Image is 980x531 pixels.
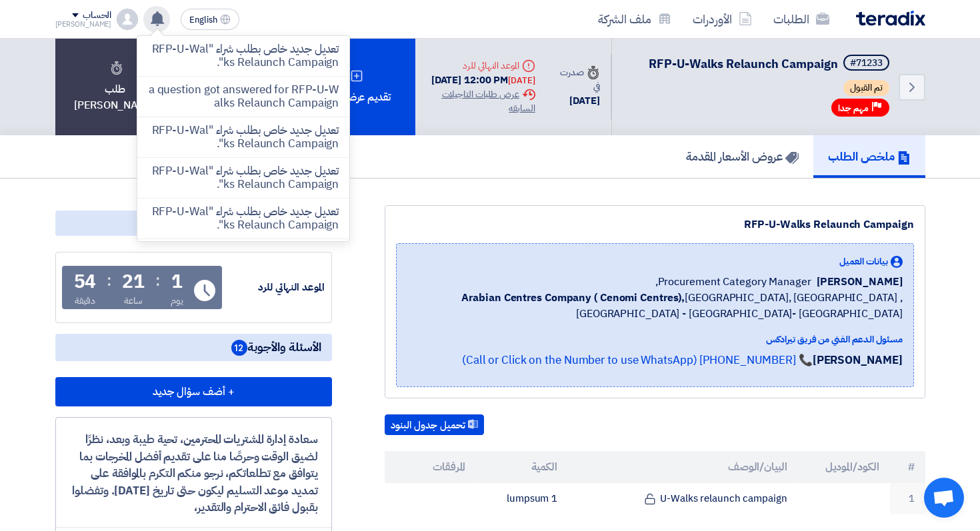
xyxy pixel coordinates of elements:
a: ملف الشركة [587,3,682,35]
p: a question got answered for RFP-U-Walks Relaunch Campaign [148,83,339,110]
div: الحساب [83,10,111,21]
th: الكمية [476,451,568,483]
h5: ملخص الطلب [828,149,911,164]
div: الموعد النهائي للرد [426,59,535,73]
a: عروض الأسعار المقدمة [671,135,813,178]
span: [GEOGRAPHIC_DATA], [GEOGRAPHIC_DATA] ,[GEOGRAPHIC_DATA] - [GEOGRAPHIC_DATA]- [GEOGRAPHIC_DATA] [407,290,903,322]
span: تم القبول [843,80,889,96]
div: مواعيد الطلب [55,211,332,236]
div: [DATE] [508,74,535,87]
p: تعديل جديد خاص بطلب شراء "RFP-U-Walks Relaunch Campaign". [148,165,339,191]
div: عرض طلبات التاجيلات السابقه [426,87,535,115]
div: الموعد النهائي للرد [225,280,325,295]
span: English [189,15,217,25]
span: [PERSON_NAME] [817,274,903,290]
a: 📞 [PHONE_NUMBER] (Call or Click on the Number to use WhatsApp) [462,352,813,368]
div: 54 [74,272,97,291]
button: تحميل جدول البنود [385,414,484,436]
p: تعديل جديد خاص بطلب شراء "RFP-U-Walks Relaunch Campaign". [148,124,339,151]
div: : [155,268,160,292]
a: الأوردرات [682,3,763,35]
b: Arabian Centres Company ( Cenomi Centres), [461,290,685,306]
a: ملخص الطلب [813,135,925,178]
th: المرفقات [385,451,477,483]
div: RFP-U-Walks Relaunch Campaign [396,217,914,233]
a: الطلبات [763,3,840,35]
div: [DATE] [557,93,600,109]
div: طلب [PERSON_NAME] [55,39,175,135]
button: English [181,9,239,30]
div: : [107,268,111,292]
div: مسئول الدعم الفني من فريق تيرادكس [407,332,903,346]
div: تقديم عرض أسعار [295,39,415,135]
h5: RFP-U-Walks Relaunch Campaign [649,55,892,73]
p: تعديل جديد خاص بطلب شراء "RFP-U-Walks Relaunch Campaign". [148,43,339,69]
span: Procurement Category Manager, [655,274,811,290]
span: 12 [231,340,247,356]
span: RFP-U-Walks Relaunch Campaign [649,55,838,73]
div: يوم [171,294,183,308]
td: U-Walks relaunch campaign [568,483,798,514]
div: [PERSON_NAME] [55,21,112,28]
th: # [890,451,925,483]
span: مهم جدا [838,102,869,115]
button: + أضف سؤال جديد [55,377,332,406]
div: دقيقة [75,294,95,308]
th: الكود/الموديل [798,451,890,483]
div: 1 [171,272,183,291]
strong: [PERSON_NAME] [813,352,903,368]
th: البيان/الوصف [568,451,798,483]
h5: عروض الأسعار المقدمة [686,149,799,164]
p: تعديل جديد خاص بطلب شراء "RFP-U-Walks Relaunch Campaign". [148,205,339,232]
div: صدرت في [557,65,600,93]
td: 1 [890,483,925,514]
div: سعادة إدارة المشتريات المحترمين، تحية طيبة وبعد، نظرًا لضيق الوقت وحرصًا منا على تقديم أفضل المخر... [69,431,318,516]
div: 21 [122,272,145,291]
td: 1 lumpsum [476,483,568,514]
div: Open chat [924,478,964,518]
div: #71233 [850,59,883,68]
span: الأسئلة والأجوبة [231,339,321,356]
div: [DATE] 12:00 PM [426,73,535,88]
div: ساعة [124,294,143,308]
span: بيانات العميل [839,255,888,268]
img: profile_test.png [117,9,138,30]
img: Teradix logo [856,11,925,26]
